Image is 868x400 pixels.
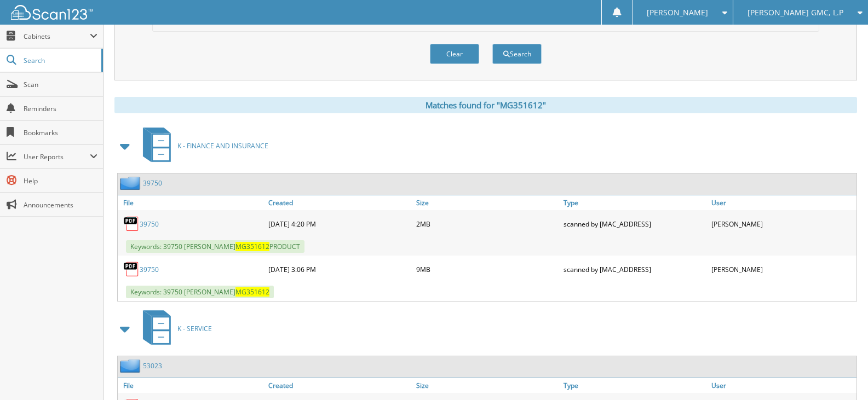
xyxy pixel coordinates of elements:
[24,128,97,137] span: Bookmarks
[177,141,268,150] span: K - FINANCE AND INSURANCE
[24,152,90,161] span: User Reports
[413,195,561,210] a: Size
[709,213,856,235] div: [PERSON_NAME]
[136,124,268,167] a: K - FINANCE AND INSURANCE
[235,242,269,251] span: MG351612
[561,258,709,280] div: scanned by [MAC_ADDRESS]
[266,213,413,235] div: [DATE] 4:20 PM
[11,5,93,20] img: scan123-logo-white.svg
[492,44,542,64] button: Search
[177,324,212,333] span: K - SERVICE
[235,287,269,297] span: MG351612
[430,44,479,64] button: Clear
[413,258,561,280] div: 9MB
[709,195,856,210] a: User
[143,178,162,188] a: 39750
[114,97,857,113] div: Matches found for "MG351612"
[120,176,143,190] img: folder2.png
[266,378,413,393] a: Created
[266,195,413,210] a: Created
[118,378,266,393] a: File
[24,32,90,41] span: Cabinets
[140,265,159,274] a: 39750
[748,9,843,16] span: [PERSON_NAME] GMC, L.P
[561,213,709,235] div: scanned by [MAC_ADDRESS]
[123,261,140,277] img: PDF.png
[136,307,212,350] a: K - SERVICE
[561,378,709,393] a: Type
[709,378,856,393] a: User
[561,195,709,210] a: Type
[143,361,162,370] a: 53023
[140,219,159,229] a: 39750
[24,200,97,210] span: Announcements
[24,56,96,65] span: Search
[126,286,274,298] span: Keywords: 39750 [PERSON_NAME]
[266,258,413,280] div: [DATE] 3:06 PM
[118,195,266,210] a: File
[709,258,856,280] div: [PERSON_NAME]
[120,359,143,373] img: folder2.png
[123,216,140,232] img: PDF.png
[413,213,561,235] div: 2MB
[24,104,97,113] span: Reminders
[24,176,97,185] span: Help
[413,378,561,393] a: Size
[647,9,708,16] span: [PERSON_NAME]
[24,80,97,89] span: Scan
[126,240,304,253] span: Keywords: 39750 [PERSON_NAME] PRODUCT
